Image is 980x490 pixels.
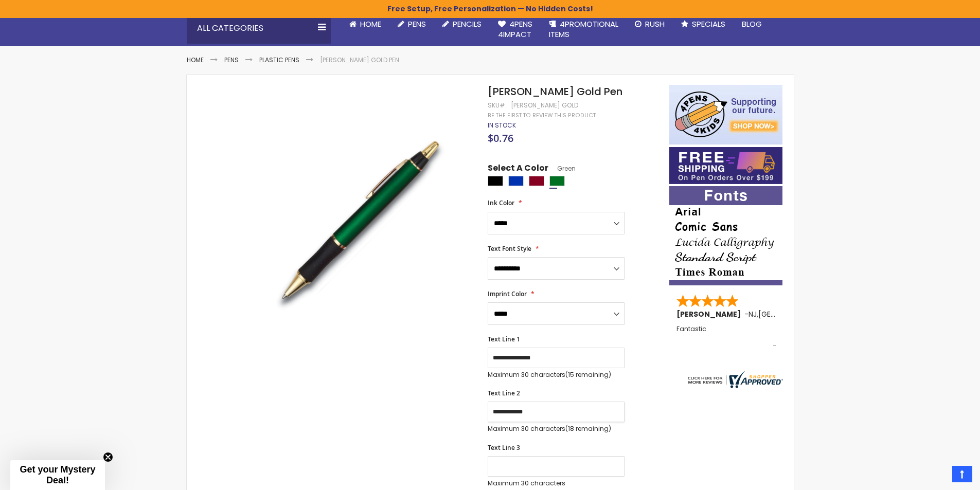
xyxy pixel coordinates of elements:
div: Availability [488,121,516,130]
span: - , [744,309,834,319]
p: Maximum 30 characters [488,371,625,379]
span: Pencils [453,19,482,29]
strong: SKU [488,101,507,110]
li: [PERSON_NAME] Gold Pen [320,56,399,64]
span: Rush [645,19,665,29]
a: 4PROMOTIONALITEMS [541,13,627,46]
span: Text Line 3 [488,443,520,452]
span: Get your Mystery Deal! [20,464,95,485]
a: Pens [224,56,239,64]
img: barton_gold_green_1.jpg [239,100,474,335]
span: [PERSON_NAME] [676,309,744,319]
div: Fantastic [676,325,776,348]
a: Be the first to review this product [488,112,596,119]
span: NJ [749,309,757,319]
span: Blog [742,19,762,29]
a: Pens [389,13,434,35]
span: 4Pens 4impact [498,19,532,40]
div: [PERSON_NAME] Gold [511,101,578,110]
img: 4pens 4 kids [669,85,782,144]
span: Text Font Style [488,244,531,253]
img: Free shipping on orders over $199 [669,147,782,184]
span: Green [548,164,576,173]
span: In stock [488,121,516,130]
button: Close teaser [103,452,113,462]
span: [GEOGRAPHIC_DATA] [758,309,834,319]
a: Pencils [434,13,490,35]
span: $0.76 [488,131,513,145]
div: Black [488,176,503,186]
a: 4pens.com certificate URL [685,382,783,390]
div: Burgundy [529,176,544,186]
span: Pens [408,19,426,29]
span: [PERSON_NAME] Gold Pen [488,84,622,99]
span: Text Line 2 [488,389,520,397]
a: Blog [734,13,770,35]
a: Plastic Pens [259,56,299,64]
span: Select A Color [488,162,548,176]
span: Home [360,19,381,29]
span: Ink Color [488,198,514,207]
div: Get your Mystery Deal!Close teaser [10,460,105,490]
a: 4Pens4impact [490,13,541,46]
a: Specials [673,13,734,35]
span: (15 remaining) [565,370,611,379]
span: 4PROMOTIONAL ITEMS [549,19,618,40]
span: Specials [692,19,725,29]
p: Maximum 30 characters [488,425,625,433]
p: Maximum 30 characters [488,479,625,487]
div: Green [549,176,565,186]
span: (18 remaining) [565,424,611,433]
span: Text Line 1 [488,335,520,343]
div: Blue [508,176,524,186]
span: Imprint Color [488,289,527,298]
div: All Categories [187,13,331,44]
img: 4pens.com widget logo [685,371,783,388]
a: Home [341,13,389,35]
img: font-personalization-examples [669,186,782,285]
a: Rush [627,13,673,35]
a: Home [187,56,204,64]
